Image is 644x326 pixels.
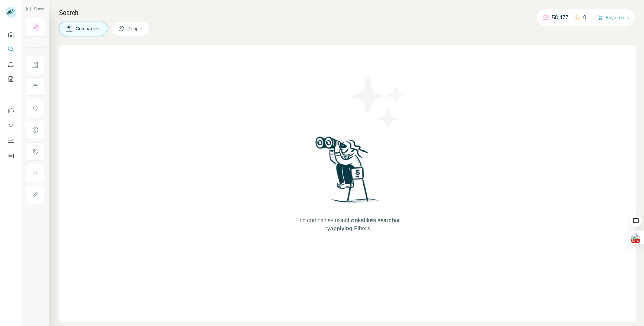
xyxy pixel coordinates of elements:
button: Dashboard [5,134,16,146]
button: Search [5,43,16,55]
span: applying Filters [330,226,370,231]
button: My lists [5,73,16,85]
span: Lookalikes search [348,217,395,223]
h4: Search [59,8,636,18]
span: Companies [76,25,100,32]
p: 0 [583,14,586,22]
span: Find companies using or by [293,216,402,233]
img: Surfe Illustration - Woman searching with binoculars [312,135,383,210]
button: Show [21,4,49,14]
p: 58,477 [552,14,568,22]
button: Feedback [5,149,16,161]
img: Surfe Illustration - Stars [347,72,408,133]
button: Use Surfe API [5,119,16,132]
span: People [127,25,143,32]
button: Buy credits [598,13,629,22]
button: Quick start [5,28,16,41]
button: Use Surfe on LinkedIn [5,104,16,117]
button: Enrich CSV [5,58,16,70]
